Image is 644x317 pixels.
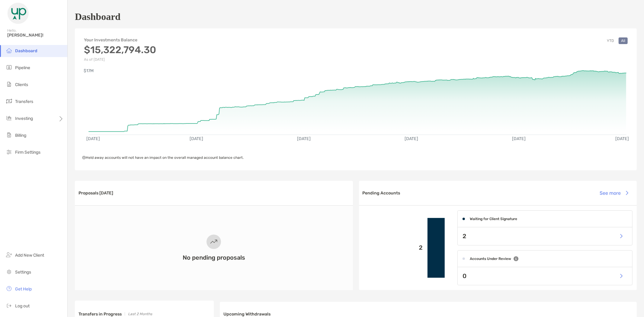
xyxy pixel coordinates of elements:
[7,33,64,38] span: [PERSON_NAME]!
[15,150,40,155] span: Firm Settings
[82,155,244,160] span: Held away accounts will not have an impact on the overall managed account balance chart.
[5,81,13,88] img: clients icon
[84,37,156,43] h4: Your Investments Balance
[190,136,203,141] text: [DATE]
[463,272,466,280] p: 0
[223,312,271,317] h3: Upcoming Withdrawals
[619,37,628,44] button: All
[5,47,13,54] img: dashboard icon
[78,191,113,196] h3: Proposals [DATE]
[15,133,26,138] span: Billing
[297,136,311,141] text: [DATE]
[15,48,37,53] span: Dashboard
[363,191,400,196] h3: Pending Accounts
[470,257,511,261] h4: Accounts Under Review
[86,136,100,141] text: [DATE]
[595,186,633,200] button: See more
[75,11,120,22] h1: Dashboard
[364,244,423,251] p: 2
[84,44,156,56] h3: $15,322,794.30
[15,65,30,70] span: Pipeline
[5,302,13,309] img: logout icon
[405,136,418,141] text: [DATE]
[5,285,13,292] img: get-help icon
[15,270,31,275] span: Settings
[5,268,13,275] img: settings icon
[15,99,33,104] span: Transfers
[604,37,616,44] button: YTD
[15,287,32,292] span: Get Help
[463,232,466,240] p: 2
[5,148,13,155] img: firm-settings icon
[84,57,156,62] p: As of [DATE]
[470,217,517,221] h4: Waiting for Client Signature
[15,303,30,309] span: Log out
[615,136,629,141] text: [DATE]
[5,251,13,258] img: add_new_client icon
[15,116,33,121] span: Investing
[5,98,13,105] img: transfers icon
[512,136,526,141] text: [DATE]
[15,253,44,258] span: Add New Client
[5,64,13,71] img: pipeline icon
[183,254,245,261] h3: No pending proposals
[5,131,13,139] img: billing icon
[78,312,122,317] h3: Transfers in Progress
[7,2,29,24] img: Zoe Logo
[5,114,13,122] img: investing icon
[15,82,28,87] span: Clients
[84,68,94,73] text: $17M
